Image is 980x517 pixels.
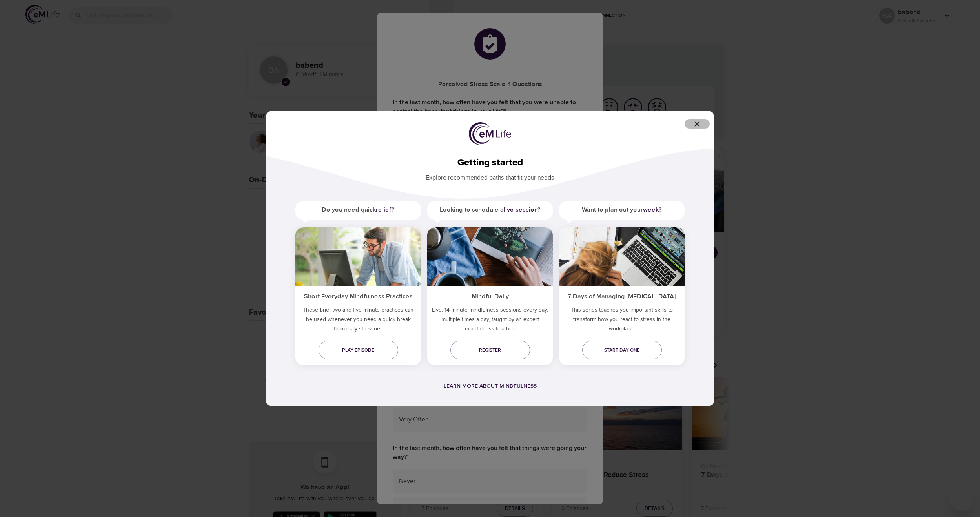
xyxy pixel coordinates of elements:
[279,157,701,169] h2: Getting started
[427,227,553,286] img: ims
[582,341,662,359] a: Start day one
[643,206,659,214] a: week
[319,341,398,359] a: Play episode
[427,201,553,219] h5: Looking to schedule a ?
[427,305,553,337] p: Live, 14-minute mindfulness sessions every day, multiple times a day, taught by an expert mindful...
[588,346,656,354] span: Start day one
[279,169,701,182] p: Explore recommended paths that fit your needs
[559,227,685,286] img: ims
[376,206,392,214] a: relief
[559,286,685,305] h5: 7 Days of Managing [MEDICAL_DATA]
[295,286,421,305] h5: Short Everyday Mindfulness Practices
[295,201,421,219] h5: Do you need quick ?
[444,383,537,390] a: Learn more about mindfulness
[295,305,421,337] h5: These brief two and five-minute practices can be used whenever you need a quick break from daily ...
[325,346,392,354] span: Play episode
[559,201,685,219] h5: Want to plan out your ?
[457,346,524,354] span: Register
[469,122,511,145] img: logo
[504,206,537,214] a: live session
[295,227,421,286] img: ims
[559,305,685,337] p: This series teaches you important skills to transform how you react to stress in the workplace.
[450,341,530,359] a: Register
[427,286,553,305] h5: Mindful Daily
